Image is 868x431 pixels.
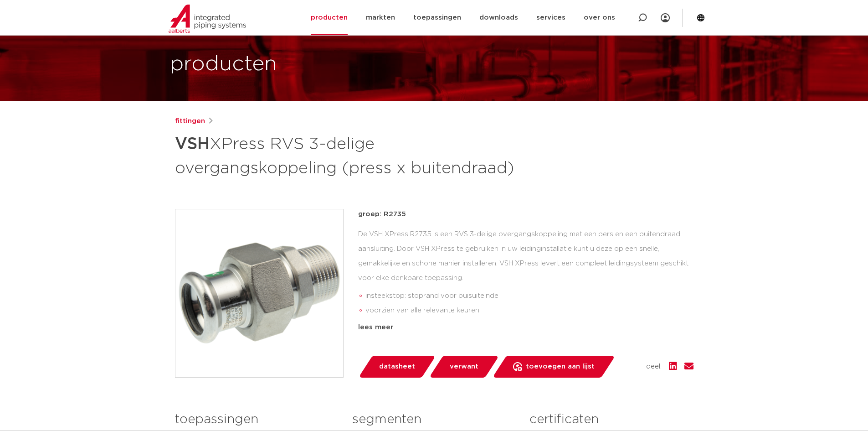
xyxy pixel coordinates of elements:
[352,410,516,429] h3: segmenten
[358,356,436,378] a: datasheet
[526,359,595,374] span: toevoegen aan lijst
[365,289,693,303] li: insteekstop: stoprand voor buisuiteinde
[450,359,478,374] span: verwant
[358,209,693,220] p: groep: R2735
[170,50,277,79] h1: producten
[365,318,693,332] li: Leak Before Pressed-functie
[358,322,693,333] div: lees meer
[175,116,205,127] a: fittingen
[661,8,670,28] div: my IPS
[646,361,662,372] span: deel:
[175,130,517,180] h1: XPress RVS 3-delige overgangskoppeling (press x buitendraad)
[175,209,343,377] img: Product Image for VSH XPress RVS 3-delige overgangskoppeling (press x buitendraad)
[379,359,415,374] span: datasheet
[429,356,499,378] a: verwant
[358,227,693,318] div: De VSH XPress R2735 is een RVS 3-delige overgangskoppeling met een pers en een buitendraad aanslu...
[529,410,693,429] h3: certificaten
[365,303,693,318] li: voorzien van alle relevante keuren
[175,410,339,429] h3: toepassingen
[175,136,210,152] strong: VSH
